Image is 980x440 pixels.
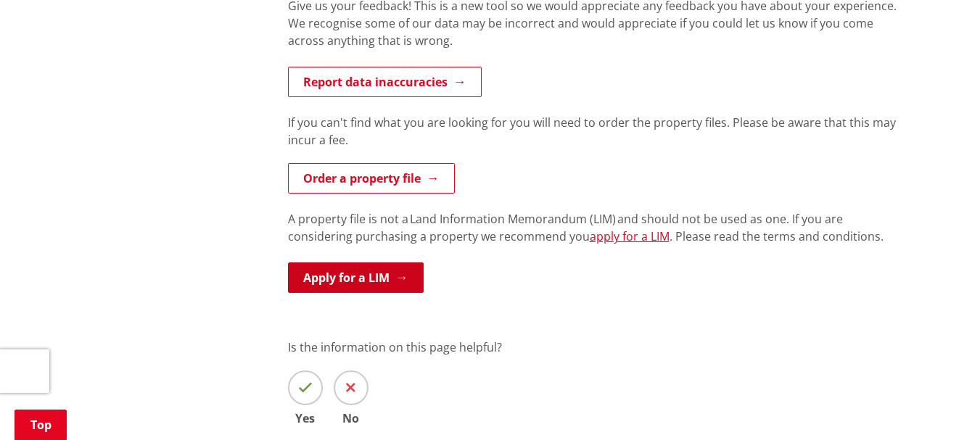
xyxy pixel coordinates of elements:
[15,410,67,440] a: Top
[288,163,455,194] a: Order a property file
[288,67,482,97] a: Report data inaccuracies
[288,114,906,149] p: If you can't find what you are looking for you will need to order the property files. Please be a...
[288,339,906,356] p: Is the information on this page helpful?
[288,210,906,262] div: A property file is not a Land Information Memorandum (LIM) and should not be used as one. If you ...
[288,262,424,293] a: Apply for a LIM
[590,228,670,244] a: apply for a LIM
[288,412,323,424] span: Yes
[913,379,965,431] iframe: Messenger Launcher
[334,412,368,424] span: No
